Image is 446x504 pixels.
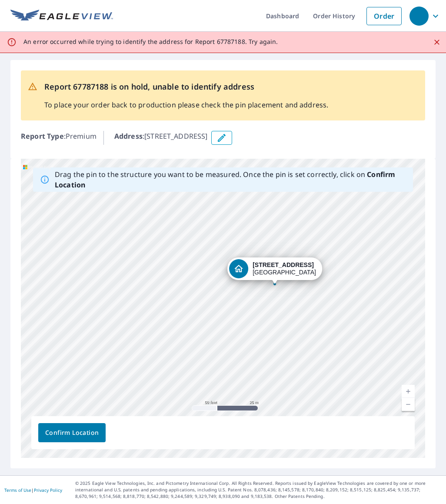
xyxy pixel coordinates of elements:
[431,37,443,48] button: Close
[45,427,99,438] span: Confirm Location
[55,169,406,190] p: Drag the pin to the structure you want to be measured. Once the pin is set correctly, click on
[114,131,208,145] p: : [STREET_ADDRESS]
[4,487,31,493] a: Terms of Use
[253,261,316,276] div: [GEOGRAPHIC_DATA]
[253,261,314,268] strong: [STREET_ADDRESS]
[402,398,415,411] a: Current Level 19, Zoom Out
[21,131,97,145] p: : Premium
[114,131,143,141] b: Address
[75,480,442,500] p: © 2025 Eagle View Technologies, Inc. and Pictometry International Corp. All Rights Reserved. Repo...
[23,38,278,46] p: An error occurred while trying to identify the address for Report 67787188. Try again.
[366,7,402,25] a: Order
[21,131,64,141] b: Report Type
[38,423,106,442] button: Confirm Location
[44,100,328,110] p: To place your order back to production please check the pin placement and address.
[227,257,322,284] div: Dropped pin, building 1, Residential property, 14665 SW 9th St Hollywood, FL 33027
[10,10,113,23] img: EV Logo
[34,487,62,493] a: Privacy Policy
[4,487,62,493] p: |
[402,385,415,398] a: Current Level 19, Zoom In
[44,81,328,93] p: Report 67787188 is on hold, unable to identify address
